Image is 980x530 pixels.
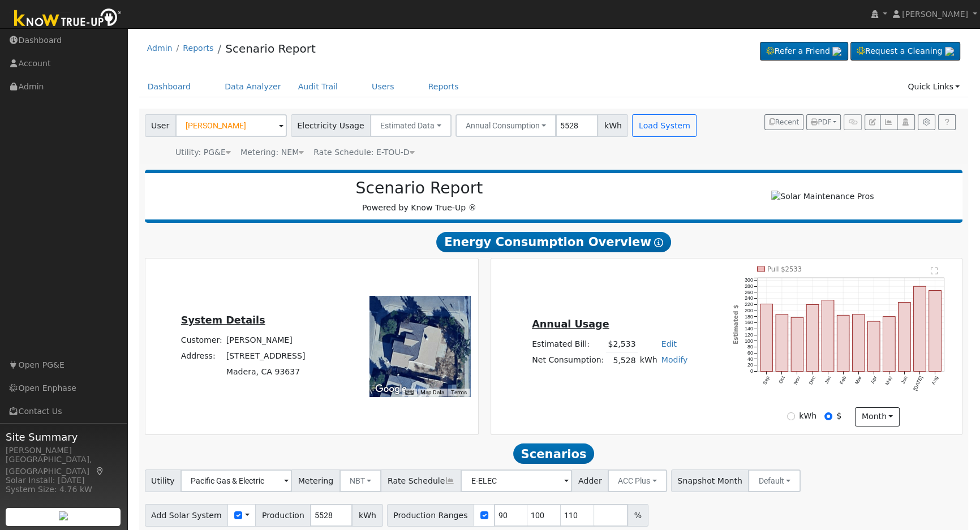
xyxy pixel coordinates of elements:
[914,286,926,371] rect: onclick=""
[6,445,121,456] div: [PERSON_NAME]
[291,469,340,492] span: Metering
[145,114,176,137] span: User
[6,484,121,495] div: System Size: 4.76 kW
[339,469,382,492] button: NBT
[370,114,452,137] button: Estimated Data
[6,454,121,477] div: [GEOGRAPHIC_DATA], [GEOGRAPHIC_DATA]
[884,375,893,386] text: May
[776,314,788,372] rect: onclick=""
[745,277,753,283] text: 300
[179,333,224,348] td: Customer:
[807,375,816,386] text: Dec
[855,407,900,426] button: month
[748,469,801,492] button: Default
[632,114,697,137] button: Load System
[912,375,924,391] text: [DATE]
[899,303,911,372] rect: onclick=""
[747,356,753,362] text: 40
[745,332,753,338] text: 120
[938,114,956,130] a: Help Link
[745,338,753,344] text: 100
[8,6,127,32] img: Know True-Up
[224,364,307,380] td: Madera, CA 93637
[732,305,738,344] text: Estimated $
[530,336,606,352] td: Estimated Bill:
[745,301,753,307] text: 220
[291,114,371,137] span: Electricity Usage
[900,375,909,385] text: Jun
[762,375,771,385] text: Sep
[638,352,659,369] td: kWh
[806,114,841,130] button: PDF
[175,114,287,137] input: Select a User
[59,511,68,520] img: retrieve
[513,443,594,464] span: Scenarios
[671,469,749,492] span: Snapshot Month
[745,320,753,326] text: 160
[902,10,968,19] span: [PERSON_NAME]
[745,314,753,320] text: 180
[405,389,413,397] button: Keyboard shortcuts
[764,114,804,130] button: Recent
[839,375,847,385] text: Feb
[883,317,896,372] rect: onclick=""
[181,314,265,326] u: System Details
[799,410,816,422] label: kWh
[837,315,849,371] rect: onclick=""
[240,146,304,158] div: Metering: NEM
[745,283,753,289] text: 280
[745,308,753,313] text: 200
[929,290,942,371] rect: onclick=""
[747,350,753,356] text: 60
[747,363,753,368] text: 20
[867,321,880,372] rect: onclick=""
[313,148,414,157] span: Alias: None
[598,114,628,137] span: kWh
[930,375,939,385] text: Aug
[372,382,410,397] img: Google
[870,375,878,385] text: Apr
[760,42,848,61] a: Refer a Friend
[6,475,121,486] div: Solar Install: [DATE]
[823,375,832,385] text: Jan
[771,191,874,202] img: Solar Maintenance Pros
[931,267,939,275] text: 
[532,318,609,330] u: Annual Usage
[420,389,444,397] button: Map Data
[654,238,663,247] i: Show Help
[145,469,182,492] span: Utility
[530,352,606,369] td: Net Consumption:
[145,504,229,527] span: Add Solar System
[224,333,307,348] td: [PERSON_NAME]
[852,314,865,372] rect: onclick=""
[461,469,572,492] input: Select a Rate Schedule
[787,412,795,420] input: kWh
[627,504,648,527] span: %
[791,317,803,371] rect: onclick=""
[945,47,954,56] img: retrieve
[745,290,753,295] text: 260
[760,304,773,371] rect: onclick=""
[451,389,467,395] a: Terms (opens in new tab)
[606,336,638,352] td: $2,533
[661,355,688,364] a: Modify
[156,179,682,198] h2: Scenario Report
[745,296,753,301] text: 240
[899,76,968,97] a: Quick Links
[897,114,914,130] button: Login As
[880,114,897,130] button: Multi-Series Graph
[6,429,121,445] span: Site Summary
[750,368,753,374] text: 0
[792,375,801,386] text: Nov
[850,42,960,61] a: Request a Cleaning
[854,375,862,385] text: Mar
[455,114,557,137] button: Annual Consumption
[661,339,677,348] a: Edit
[216,76,290,97] a: Data Analyzer
[225,42,316,55] a: Scenario Report
[372,382,410,397] a: Open this area in Google Maps (opens a new window)
[608,469,667,492] button: ACC Plus
[139,76,200,97] a: Dashboard
[824,412,832,420] input: $
[95,467,105,476] a: Map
